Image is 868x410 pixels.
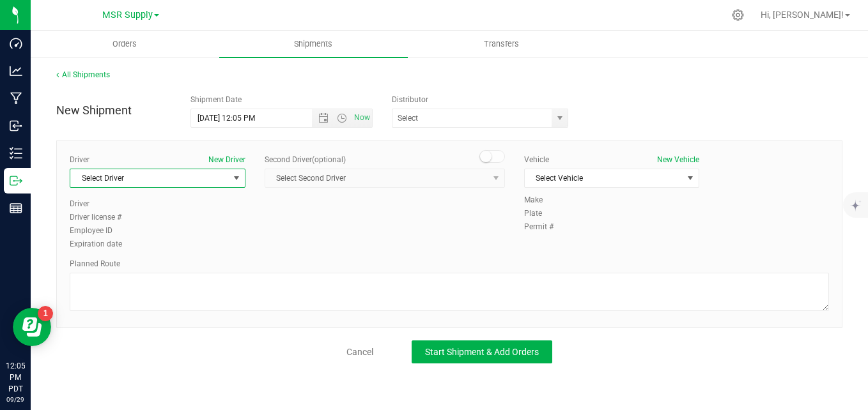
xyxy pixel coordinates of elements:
[10,202,22,215] inline-svg: Reports
[657,154,699,165] button: New Vehicle
[70,211,134,223] label: Driver license #
[70,225,134,236] label: Employee ID
[10,119,22,132] inline-svg: Inbound
[56,70,110,79] a: All Shipments
[56,104,171,117] h4: New Shipment
[552,109,568,127] span: select
[102,10,153,20] span: MSR Supply
[219,31,408,57] a: Shipments
[525,169,683,187] span: Select Vehicle
[408,31,596,57] a: Transfers
[228,169,244,187] span: select
[761,10,844,20] span: Hi, [PERSON_NAME]!
[392,94,428,105] label: Distributor
[352,109,373,127] span: Set Current date
[265,154,346,165] label: Second Driver
[70,259,120,268] span: Planned Route
[208,154,245,165] button: New Driver
[6,395,25,404] p: 09/29
[524,221,562,232] label: Permit #
[312,155,346,164] span: (optional)
[38,306,53,321] iframe: Resource center unread badge
[6,360,25,395] p: 12:05 PM PDT
[10,37,22,50] inline-svg: Dashboard
[331,113,353,123] span: Open the time view
[95,38,154,50] span: Orders
[425,347,539,357] span: Start Shipment & Add Orders
[31,31,219,57] a: Orders
[683,169,699,187] span: select
[10,65,22,77] inline-svg: Analytics
[70,198,134,209] label: Driver
[70,169,229,187] span: Select Driver
[313,113,334,123] span: Open the date view
[412,340,552,363] button: Start Shipment & Add Orders
[524,154,549,165] label: Vehicle
[730,9,746,21] div: Manage settings
[524,208,562,219] label: Plate
[10,174,22,187] inline-svg: Outbound
[13,308,51,346] iframe: Resource center
[467,38,536,50] span: Transfers
[346,345,373,358] a: Cancel
[10,147,22,160] inline-svg: Inventory
[392,109,547,127] input: Select
[190,94,242,105] label: Shipment Date
[277,38,350,50] span: Shipments
[70,154,89,165] label: Driver
[524,194,562,206] label: Make
[10,92,22,105] inline-svg: Manufacturing
[70,238,134,250] label: Expiration date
